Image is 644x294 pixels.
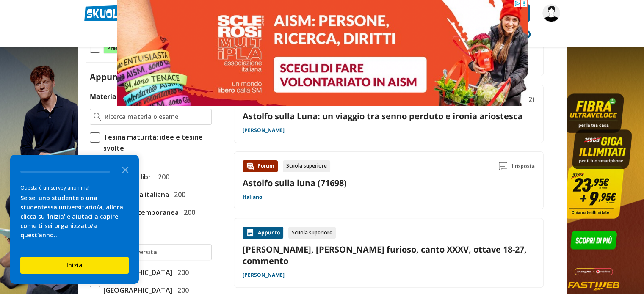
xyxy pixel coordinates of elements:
[243,127,285,134] a: [PERSON_NAME]
[243,160,278,172] div: Forum
[20,184,129,192] div: Questa è un survey anonima!
[117,161,134,178] button: Close the survey
[243,177,347,189] a: Astolfo sulla luna (71698)
[100,207,179,218] span: Storia Contemporanea
[243,227,283,239] div: Appunto
[100,154,115,165] span: 200
[105,248,207,256] input: Ricerca universita
[155,171,169,182] span: 200
[10,155,139,284] div: Survey
[246,228,254,237] img: Appunti contenuto
[511,160,535,172] span: 1 risposta
[171,189,185,200] span: 200
[542,4,560,22] img: diletta110
[288,227,336,239] div: Scuola superiore
[100,132,212,154] span: Tesina maturità: idee e tesine svolte
[243,110,535,122] a: Astolfo sulla Luna: un viaggio tra senno perduto e ironia ariostesca
[243,272,285,278] a: [PERSON_NAME]
[20,257,129,274] button: Inizia
[20,193,129,240] div: Se sei uno studente o una studentessa universitario/a, allora clicca su 'Inizia' e aiutaci a capi...
[94,113,102,121] img: Ricerca materia o esame
[180,207,195,218] span: 200
[243,244,535,267] a: [PERSON_NAME], [PERSON_NAME] furioso, canto XXXV, ottave 18-27, commento
[526,94,535,105] span: (2)
[105,113,207,121] input: Ricerca materia o esame
[90,92,146,101] label: Materia o esame
[90,71,138,82] label: Appunti
[174,267,189,278] span: 200
[246,162,254,170] img: Forum contenuto
[103,43,135,54] span: Premium
[283,160,330,172] div: Scuola superiore
[243,194,262,201] a: Italiano
[499,162,507,170] img: Commenti lettura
